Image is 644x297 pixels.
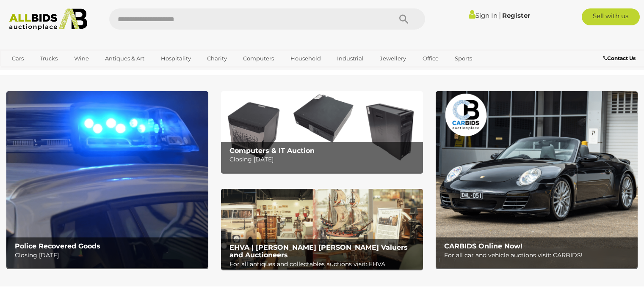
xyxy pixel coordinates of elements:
a: Sell with us [582,8,640,25]
img: Computers & IT Auction [221,91,423,172]
img: Police Recovered Goods [6,91,208,268]
a: Charity [202,52,232,65]
b: Computers & IT Auction [229,147,315,155]
a: Household [285,52,326,65]
b: EHVA | [PERSON_NAME] [PERSON_NAME] Valuers and Auctioneers [229,243,408,259]
b: Contact Us [603,55,636,61]
p: Closing [DATE] [15,250,204,261]
p: Closing [DATE] [229,154,419,165]
a: Industrial [332,52,369,65]
a: Computers [238,52,279,65]
a: Contact Us [603,54,638,63]
a: Cars [6,52,29,65]
a: Sports [449,52,478,65]
button: Search [383,8,425,30]
a: Wine [69,52,94,65]
img: EHVA | Evans Hastings Valuers and Auctioneers [221,189,423,270]
span: | [499,11,501,20]
p: For all antiques and collectables auctions visit: EHVA [229,259,419,270]
a: CARBIDS Online Now! CARBIDS Online Now! For all car and vehicle auctions visit: CARBIDS! [436,91,638,268]
a: EHVA | Evans Hastings Valuers and Auctioneers EHVA | [PERSON_NAME] [PERSON_NAME] Valuers and Auct... [221,189,423,270]
a: Police Recovered Goods Police Recovered Goods Closing [DATE] [6,91,208,268]
p: For all car and vehicle auctions visit: CARBIDS! [444,250,633,261]
b: Police Recovered Goods [15,242,100,250]
a: Antiques & Art [100,52,150,65]
a: Register [502,11,530,19]
a: Jewellery [374,52,412,65]
b: CARBIDS Online Now! [444,242,522,250]
a: Hospitality [155,52,196,65]
a: Computers & IT Auction Computers & IT Auction Closing [DATE] [221,91,423,172]
a: Sign In [469,11,498,19]
a: Office [417,52,444,65]
img: Allbids.com.au [5,8,92,30]
a: [GEOGRAPHIC_DATA] [6,65,77,79]
img: CARBIDS Online Now! [436,91,638,268]
a: Trucks [34,52,63,65]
